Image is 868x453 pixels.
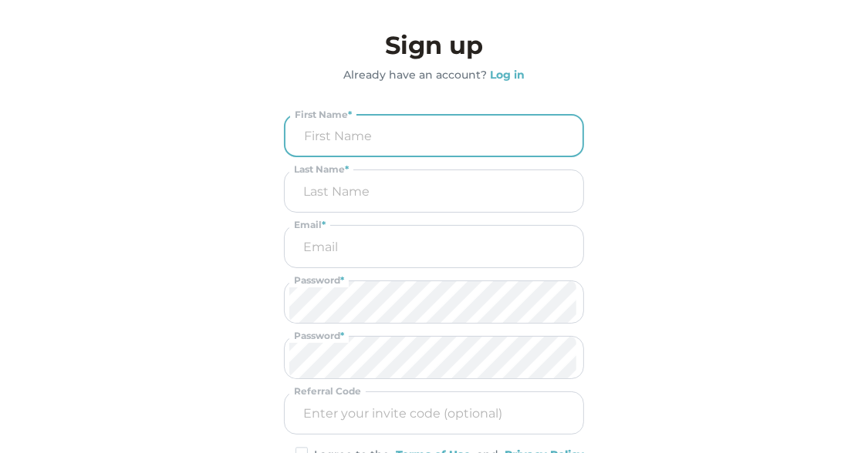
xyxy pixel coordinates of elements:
[343,67,487,83] div: Already have an account?
[289,392,579,434] input: Enter your invite code (optional)
[284,27,584,64] h3: Sign up
[289,163,353,176] div: Last Name
[289,384,366,398] div: Referral Code
[290,116,578,156] input: First Name
[289,226,579,267] input: Email
[490,68,525,82] strong: Log in
[289,170,579,212] input: Last Name
[289,273,349,287] div: Password
[290,108,356,122] div: First Name
[289,218,330,232] div: Email
[289,329,349,343] div: Password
